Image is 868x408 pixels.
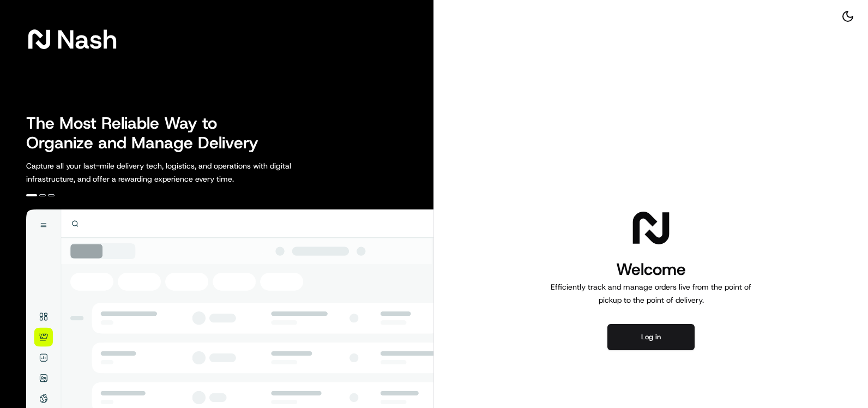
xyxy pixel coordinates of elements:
[26,159,340,185] p: Capture all your last-mile delivery tech, logistics, and operations with digital infrastructure, ...
[546,280,756,307] p: Efficiently track and manage orders live from the point of pickup to the point of delivery.
[26,113,270,153] h2: The Most Reliable Way to Organize and Manage Delivery
[57,28,117,50] span: Nash
[607,324,695,350] button: Log in
[546,259,756,280] h1: Welcome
